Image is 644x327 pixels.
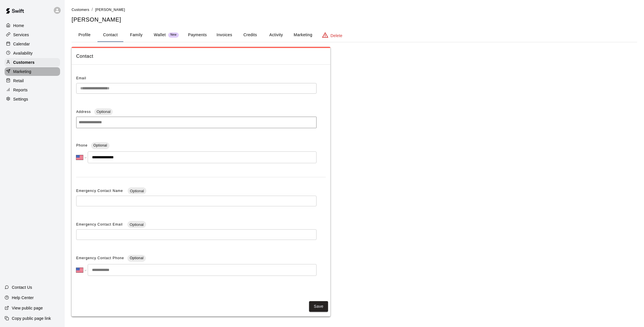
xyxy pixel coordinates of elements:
li: / [92,7,93,13]
button: Contact [97,28,123,42]
a: Home [5,21,60,30]
span: Contact [76,53,326,60]
p: Calendar [13,41,30,47]
p: Contact Us [12,284,32,290]
div: The email of an existing customer can only be changed by the customer themselves at https://book.... [76,83,317,94]
a: Customers [5,58,60,67]
button: Profile [72,28,97,42]
p: Home [13,23,24,28]
span: Emergency Contact Email [76,222,124,226]
p: Reports [13,87,28,93]
button: Marketing [289,28,317,42]
span: [PERSON_NAME] [95,8,125,12]
p: Availability [13,50,33,56]
span: Emergency Contact Phone [76,254,124,263]
div: basic tabs example [72,28,637,42]
span: Phone [76,141,88,150]
span: Optional [127,222,146,227]
button: Credits [237,28,263,42]
span: Emergency Contact Name [76,189,124,193]
button: Invoices [211,28,237,42]
p: Services [13,32,29,38]
span: Optional [93,143,107,147]
span: Optional [128,189,146,193]
button: Activity [263,28,289,42]
a: Retail [5,76,60,85]
span: Optional [94,109,113,114]
p: Customers [13,59,34,65]
a: Reports [5,86,60,94]
nav: breadcrumb [72,7,637,13]
span: Customers [72,8,89,12]
a: Marketing [5,67,60,76]
p: Retail [13,78,24,84]
a: Calendar [5,40,60,48]
button: Family [123,28,149,42]
a: Settings [5,95,60,103]
p: Delete [331,33,342,39]
span: New [168,33,179,37]
a: Customers [72,7,89,12]
button: Payments [183,28,211,42]
a: Availability [5,49,60,57]
span: Email [76,76,86,80]
p: Settings [13,96,28,102]
p: View public page [12,305,43,311]
span: Address [76,110,91,114]
button: Save [309,301,328,312]
a: Services [5,30,60,39]
p: Wallet [154,32,166,38]
p: Copy public page link [12,316,51,321]
p: Help Center [12,295,34,301]
p: Marketing [13,69,31,74]
h5: [PERSON_NAME] [72,16,637,24]
span: Optional [130,256,143,260]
